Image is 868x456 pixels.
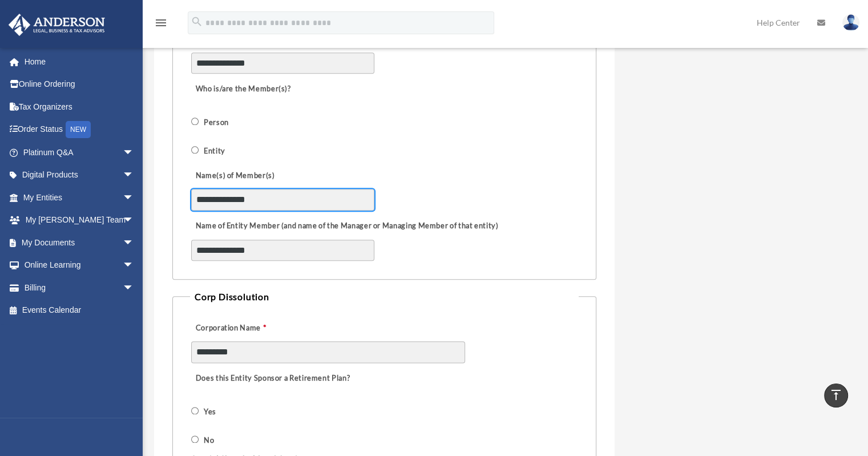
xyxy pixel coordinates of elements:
[154,16,168,30] i: menu
[8,276,151,299] a: Billingarrow_drop_down
[824,384,848,407] a: vertical_align_top
[8,118,151,142] a: Order StatusNEW
[123,254,146,277] span: arrow_drop_down
[829,388,843,402] i: vertical_align_top
[8,164,151,187] a: Digital Productsarrow_drop_down
[8,50,151,73] a: Home
[123,209,146,232] span: arrow_drop_down
[123,141,146,164] span: arrow_drop_down
[190,289,579,305] legend: Corp Dissolution
[191,218,502,234] label: Name of Entity Member (and name of the Manager or Managing Member of that entity)
[123,186,146,209] span: arrow_drop_down
[201,406,221,417] label: Yes
[191,168,300,184] label: Name(s) of Member(s)
[5,14,108,36] img: Anderson Advisors Platinum Portal
[8,95,151,118] a: Tax Organizers
[8,186,151,209] a: My Entitiesarrow_drop_down
[66,121,91,138] div: NEW
[201,117,233,128] label: Person
[191,15,203,28] i: search
[201,146,230,157] label: Entity
[123,164,146,187] span: arrow_drop_down
[191,82,300,98] label: Who is/are the Member(s)?
[8,209,151,232] a: My [PERSON_NAME] Teamarrow_drop_down
[123,231,146,255] span: arrow_drop_down
[191,370,353,386] label: Does this Entity Sponsor a Retirement Plan?
[8,254,151,277] a: Online Learningarrow_drop_down
[191,320,300,336] label: Corporation Name
[842,14,859,31] img: User Pic
[8,299,151,322] a: Events Calendar
[201,435,219,446] label: No
[8,231,151,254] a: My Documentsarrow_drop_down
[8,73,151,96] a: Online Ordering
[8,141,151,164] a: Platinum Q&Aarrow_drop_down
[123,276,146,300] span: arrow_drop_down
[154,20,168,30] a: menu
